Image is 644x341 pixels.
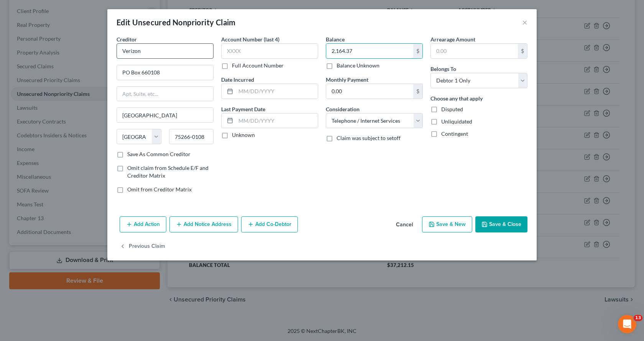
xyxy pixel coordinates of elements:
[117,87,213,101] input: Apt, Suite, etc...
[413,84,422,99] div: $
[117,108,213,122] input: Enter city...
[326,105,360,113] label: Consideration
[441,106,463,112] span: Disputed
[430,94,483,102] label: Choose any that apply
[221,105,265,113] label: Last Payment Date
[326,84,413,99] input: 0.00
[120,216,166,232] button: Add Action
[127,165,209,179] span: Omit claim from Schedule E/F and Creditor Matrix
[221,43,318,59] input: XXXX
[618,315,636,333] iframe: Intercom live chat
[241,216,298,232] button: Add Co-Debtor
[634,315,642,321] span: 13
[236,114,318,128] input: MM/DD/YYYY
[431,44,518,58] input: 0.00
[232,131,255,139] label: Unknown
[430,66,456,72] span: Belongs To
[337,62,379,69] label: Balance Unknown
[117,43,214,59] input: Search creditor by name...
[475,216,527,232] button: Save & Close
[221,35,279,43] label: Account Number (last 4)
[117,36,137,43] span: Creditor
[413,44,422,58] div: $
[127,186,192,193] span: Omit from Creditor Matrix
[120,239,165,255] button: Previous Claim
[117,65,213,80] input: Enter address...
[117,17,236,28] div: Edit Unsecured Nonpriority Claim
[441,118,472,125] span: Unliquidated
[236,84,318,99] input: MM/DD/YYYY
[430,35,475,43] label: Arrearage Amount
[326,35,345,43] label: Balance
[232,62,284,69] label: Full Account Number
[390,217,419,232] button: Cancel
[326,44,413,58] input: 0.00
[422,216,472,232] button: Save & New
[518,44,527,58] div: $
[169,129,214,144] input: Enter zip...
[522,18,527,27] button: ×
[326,76,368,84] label: Monthly Payment
[221,76,254,84] label: Date Incurred
[441,130,468,137] span: Contingent
[127,150,191,158] label: Save As Common Creditor
[169,216,238,232] button: Add Notice Address
[337,135,401,141] span: Claim was subject to setoff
